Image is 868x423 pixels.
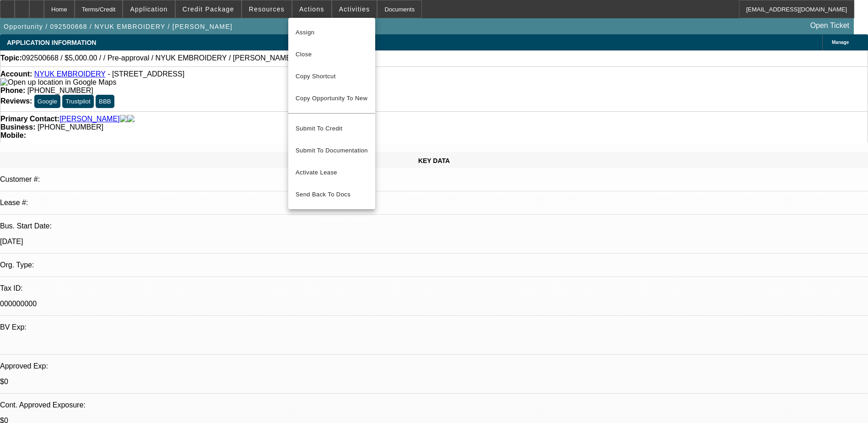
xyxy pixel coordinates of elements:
span: Close [296,49,368,60]
span: Copy Opportunity To New [296,95,367,102]
span: Assign [296,27,368,38]
span: Submit To Documentation [296,145,368,156]
span: Submit To Credit [296,123,368,134]
span: Copy Shortcut [296,71,368,82]
span: Activate Lease [296,167,368,178]
span: Send Back To Docs [296,189,368,200]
